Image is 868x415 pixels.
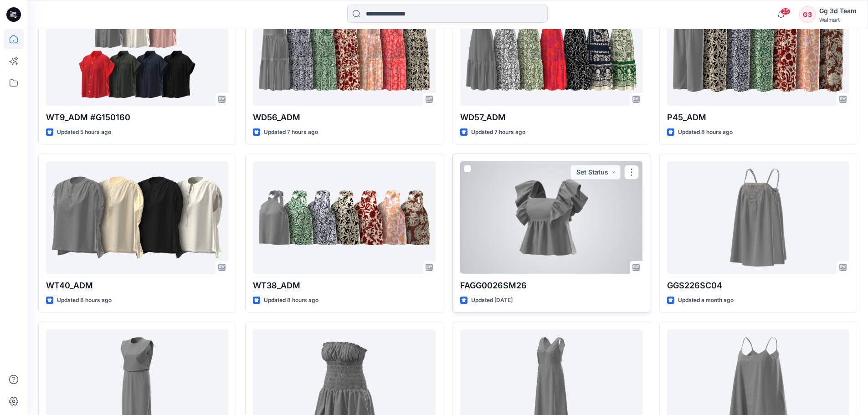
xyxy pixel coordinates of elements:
[460,111,642,124] p: WD57_ADM
[819,5,857,16] div: Gg 3d Team
[667,279,849,292] p: GGS226SC04
[264,296,318,305] p: Updated 8 hours ago
[460,279,642,292] p: FAGG0026SM26
[678,296,734,305] p: Updated a month ago
[46,279,228,292] p: WT40_ADM
[471,128,525,137] p: Updated 7 hours ago
[667,161,849,274] a: GGS226SC04
[46,111,228,124] p: WT9_ADM #G150160
[46,161,228,274] a: WT40_ADM
[57,296,112,305] p: Updated 8 hours ago
[264,128,318,137] p: Updated 7 hours ago
[678,128,733,137] p: Updated 8 hours ago
[781,8,791,15] span: 25
[667,111,849,124] p: P45_ADM
[253,279,435,292] p: WT38_ADM
[253,111,435,124] p: WD56_ADM
[799,6,816,23] div: G3
[57,128,111,137] p: Updated 5 hours ago
[471,296,513,305] p: Updated [DATE]
[460,161,642,274] a: FAGG0026SM26
[253,161,435,274] a: WT38_ADM
[819,16,857,23] div: Walmart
